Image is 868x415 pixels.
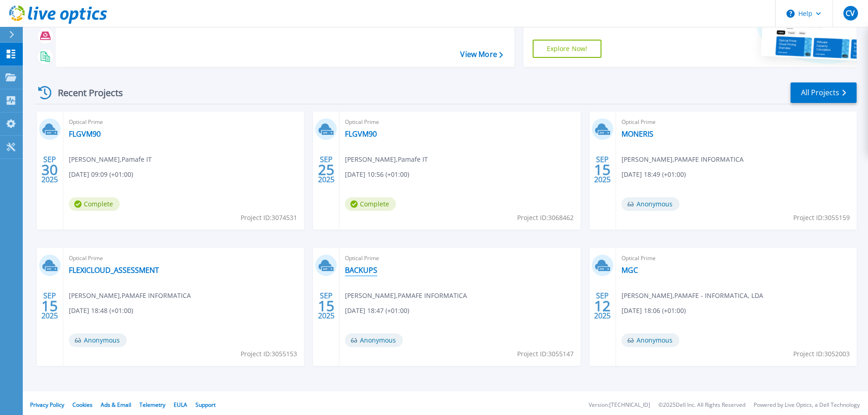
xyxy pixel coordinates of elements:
[517,213,574,223] span: Project ID: 3068462
[791,82,857,103] a: All Projects
[69,154,152,164] span: [PERSON_NAME] , Pamafe IT
[621,169,686,179] span: [DATE] 18:49 (+01:00)
[345,266,377,275] a: BACKUPS
[658,402,745,408] li: © 2025 Dell Inc. All Rights Reserved
[345,129,377,138] a: FLGVM90
[69,197,120,211] span: Complete
[594,153,611,186] div: SEP 2025
[241,213,297,223] span: Project ID: 3074531
[72,401,92,409] a: Cookies
[345,333,403,347] span: Anonymous
[101,401,131,409] a: Ads & Email
[69,306,133,316] span: [DATE] 18:48 (+01:00)
[533,40,602,58] a: Explore Now!
[241,349,297,359] span: Project ID: 3055153
[174,401,187,409] a: EULA
[345,306,409,316] span: [DATE] 18:47 (+01:00)
[594,289,611,323] div: SEP 2025
[69,253,298,263] span: Optical Prime
[345,154,428,164] span: [PERSON_NAME] , Pamafe IT
[69,291,191,301] span: [PERSON_NAME] , PAMAFE INFORMATICA
[195,401,216,409] a: Support
[754,402,860,408] li: Powered by Live Optics, a Dell Technology
[621,333,679,347] span: Anonymous
[30,401,64,409] a: Privacy Policy
[318,166,334,174] span: 25
[69,333,127,347] span: Anonymous
[846,10,855,17] span: CV
[69,169,133,179] span: [DATE] 09:09 (+01:00)
[621,197,679,211] span: Anonymous
[345,117,575,127] span: Optical Prime
[41,302,58,310] span: 15
[621,306,686,316] span: [DATE] 18:06 (+01:00)
[621,154,744,164] span: [PERSON_NAME] , PAMAFE INFORMATICA
[621,253,851,263] span: Optical Prime
[69,117,298,127] span: Optical Prime
[318,289,335,323] div: SEP 2025
[345,169,409,179] span: [DATE] 10:56 (+01:00)
[345,291,467,301] span: [PERSON_NAME] , PAMAFE INFORMATICA
[345,197,396,211] span: Complete
[517,349,574,359] span: Project ID: 3055147
[41,166,58,174] span: 30
[35,82,135,104] div: Recent Projects
[594,166,611,174] span: 15
[41,289,58,323] div: SEP 2025
[589,402,650,408] li: Version: [TECHNICAL_ID]
[139,401,165,409] a: Telemetry
[69,129,101,138] a: FLGVM90
[621,117,851,127] span: Optical Prime
[460,50,503,59] a: View More
[318,153,335,186] div: SEP 2025
[621,291,763,301] span: [PERSON_NAME] , PAMAFE - INFORMATICA, LDA
[318,302,334,310] span: 15
[793,213,850,223] span: Project ID: 3055159
[621,266,638,275] a: MGC
[41,153,58,186] div: SEP 2025
[69,266,159,275] a: FLEXICLOUD_ASSESSMENT
[793,349,850,359] span: Project ID: 3052003
[621,129,653,138] a: MONERIS
[594,302,611,310] span: 12
[345,253,575,263] span: Optical Prime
